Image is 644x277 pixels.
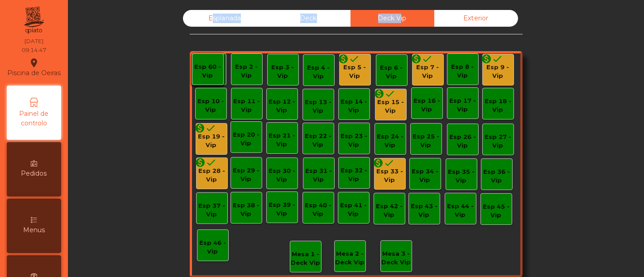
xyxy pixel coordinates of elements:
[303,201,334,219] div: Esp 40 - Vip
[384,158,395,168] i: done
[191,53,202,64] i: monetization_on
[206,157,217,168] i: done
[267,10,351,27] div: Deck
[267,167,298,184] div: Esp 30 - Vip
[349,53,360,64] i: done
[267,97,298,115] div: Esp 12 - Vip
[483,63,514,81] div: Esp 9 - Vip
[197,201,227,219] div: Esp 37 - Vip
[374,88,385,99] i: monetization_on
[410,167,441,185] div: Esp 34 - Vip
[413,63,443,81] div: Esp 7 - Vip
[303,132,334,149] div: Esp 22 - Vip
[196,97,226,115] div: Esp 10 - Vip
[481,167,512,185] div: Esp 36 - Vip
[29,57,39,68] i: location_on
[374,202,405,220] div: Esp 42 - Vip
[411,53,422,64] i: monetization_on
[202,53,213,64] i: done
[267,201,298,218] div: Esp 39 - Vip
[24,37,43,45] div: [DATE]
[23,225,45,235] span: Menus
[303,167,334,184] div: Esp 31 - Vip
[492,53,503,64] i: done
[231,166,262,184] div: Esp 29 - Vip
[340,63,370,81] div: Esp 5 - Vip
[231,130,262,148] div: Esp 20 - Vip
[483,97,514,115] div: Esp 18 - Vip
[481,202,512,220] div: Esp 45 - Vip
[422,53,433,64] i: done
[338,53,349,64] i: monetization_on
[231,201,262,219] div: Esp 38 - Vip
[375,98,406,115] div: Esp 15 - Vip
[434,10,518,27] div: Exterior
[381,249,412,267] div: Mesa 3 - Deck Vip
[183,10,267,27] div: Esplanada
[303,98,334,115] div: Esp 13 - Vip
[445,202,476,220] div: Esp 44 - Vip
[447,62,478,80] div: Esp 8 - Vip
[339,132,370,149] div: Esp 23 - Vip
[446,167,477,185] div: Esp 35 - Vip
[231,97,262,115] div: Esp 11 - Vip
[303,63,334,81] div: Esp 4 - Vip
[481,53,492,64] i: monetization_on
[447,133,478,150] div: Esp 26 - Vip
[373,158,384,168] i: monetization_on
[385,88,396,99] i: done
[483,133,514,150] div: Esp 27 - Vip
[7,56,61,79] div: Piscina de Oeiras
[197,167,227,184] div: Esp 28 - Vip
[192,62,223,80] div: Esp 60 - Vip
[376,63,407,81] div: Esp 6 - Vip
[21,169,47,178] span: Pedidos
[197,239,228,256] div: Esp 46 - Vip
[412,96,442,114] div: Esp 16 - Vip
[22,46,46,54] div: 09:14:47
[409,202,440,220] div: Esp 43 - Vip
[339,97,370,115] div: Esp 14 - Vip
[206,123,216,134] i: done
[338,201,369,219] div: Esp 41 - Vip
[375,167,405,185] div: Esp 33 - Vip
[447,96,478,114] div: Esp 17 - Vip
[335,249,365,267] div: Mesa 2 - Deck Vip
[23,5,45,36] img: qpiato
[290,250,321,267] div: Mesa 1 - Deck Vip
[411,132,442,150] div: Esp 25 - Vip
[195,123,206,134] i: monetization_on
[231,62,262,80] div: Esp 2 - Vip
[9,109,59,128] span: Painel de controlo
[375,132,406,150] div: Esp 24 - Vip
[339,166,370,184] div: Esp 32 - Vip
[195,157,206,168] i: monetization_on
[267,131,298,149] div: Esp 21 - Vip
[351,10,434,27] div: Deck Vip
[196,132,227,150] div: Esp 19 - Vip
[268,63,298,81] div: Esp 3 - Vip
